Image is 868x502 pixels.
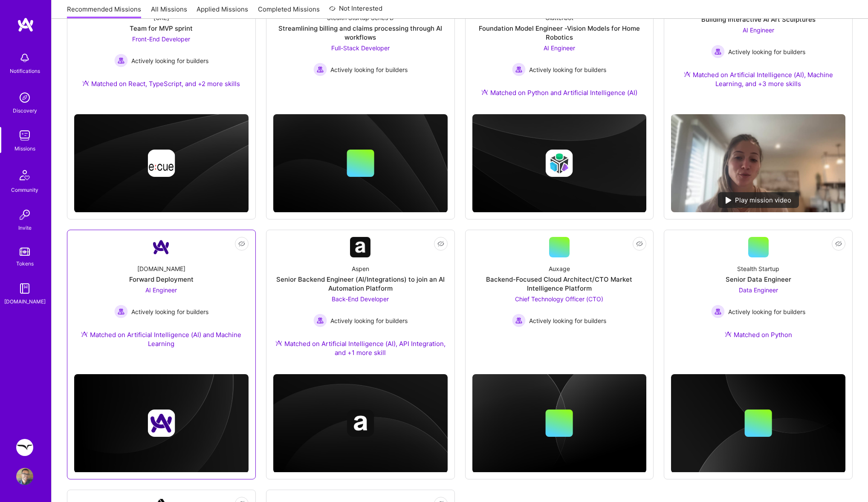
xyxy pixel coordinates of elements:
[16,259,34,268] div: Tokens
[728,307,805,316] span: Actively looking for builders
[725,330,792,339] div: Matched on Python
[684,71,691,78] img: Ateam Purple Icon
[835,240,842,247] i: icon EyeClosed
[332,295,389,303] span: Back-End Developer
[347,410,374,437] img: Company logo
[14,468,35,485] a: User Avatar
[330,316,408,325] span: Actively looking for builders
[711,45,725,58] img: Actively looking for builders
[352,264,369,273] div: Aspen
[273,374,448,473] img: cover
[701,15,816,24] div: Building Interactive AI Art Sculptures
[512,63,526,76] img: Actively looking for builders
[16,280,33,297] img: guide book
[350,237,370,257] img: Company Logo
[472,114,647,213] img: cover
[4,297,46,306] div: [DOMAIN_NAME]
[151,237,171,257] img: Company Logo
[273,339,448,357] div: Matched on Artificial Intelligence (AI), API Integration, and +1 more skill
[16,206,33,223] img: Invite
[114,305,128,318] img: Actively looking for builders
[14,144,35,153] div: Missions
[145,286,177,294] span: AI Engineer
[329,3,382,19] a: Not Interested
[546,150,573,177] img: Company logo
[671,114,845,212] img: No Mission
[137,264,185,273] div: [DOMAIN_NAME]
[737,264,779,273] div: Stealth Startup
[472,24,647,42] div: Foundation Model Engineer -Vision Models for Home Robotics
[74,237,249,358] a: Company Logo[DOMAIN_NAME]Forward DeploymentAI Engineer Actively looking for buildersActively look...
[275,340,282,346] img: Ateam Purple Icon
[718,192,799,208] div: Play mission video
[130,24,193,33] div: Team for MVP sprint
[726,275,791,284] div: Senior Data Engineer
[512,314,526,327] img: Actively looking for builders
[11,185,38,194] div: Community
[544,44,575,52] span: AI Engineer
[331,44,390,52] span: Full-Stack Developer
[481,88,637,97] div: Matched on Python and Artificial Intelligence (AI)
[739,286,778,294] span: Data Engineer
[238,240,245,247] i: icon EyeClosed
[515,295,603,303] span: Chief Technology Officer (CTO)
[725,331,732,338] img: Ateam Purple Icon
[273,237,448,367] a: Company LogoAspenSenior Backend Engineer (AI/Integrations) to join an AI Automation PlatformBack-...
[132,35,190,43] span: Front-End Developer
[74,374,249,473] img: cover
[10,66,40,75] div: Notifications
[14,439,35,456] a: Freed: Enterprise healthcare AI integration tool
[273,275,448,293] div: Senior Backend Engineer (AI/Integrations) to join an AI Automation Platform
[671,374,845,473] img: cover
[16,89,33,106] img: discovery
[151,5,187,19] a: All Missions
[273,114,448,213] img: cover
[148,410,175,437] img: Company logo
[129,275,194,284] div: Forward Deployment
[16,127,33,144] img: teamwork
[74,114,249,213] img: cover
[549,264,570,273] div: Auxage
[313,314,327,327] img: Actively looking for builders
[472,374,647,473] img: cover
[131,307,208,316] span: Actively looking for builders
[16,468,33,485] img: User Avatar
[20,248,30,256] img: tokens
[14,165,35,185] img: Community
[671,237,845,351] a: Stealth StartupSenior Data EngineerData Engineer Actively looking for buildersActively looking fo...
[16,439,33,456] img: Freed: Enterprise healthcare AI integration tool
[671,70,845,88] div: Matched on Artificial Intelligence (AI), Machine Learning, and +3 more skills
[131,56,208,65] span: Actively looking for builders
[743,26,774,34] span: AI Engineer
[114,54,128,67] img: Actively looking for builders
[81,331,88,338] img: Ateam Purple Icon
[330,65,408,74] span: Actively looking for builders
[18,223,32,232] div: Invite
[472,275,647,293] div: Backend-Focused Cloud Architect/CTO Market Intelligence Platform
[16,49,33,66] img: bell
[529,65,606,74] span: Actively looking for builders
[17,17,34,32] img: logo
[711,305,725,318] img: Actively looking for builders
[197,5,248,19] a: Applied Missions
[728,47,805,56] span: Actively looking for builders
[82,79,240,88] div: Matched on React, TypeScript, and +2 more skills
[67,5,141,19] a: Recommended Missions
[472,237,647,351] a: AuxageBackend-Focused Cloud Architect/CTO Market Intelligence PlatformChief Technology Officer (C...
[148,150,175,177] img: Company logo
[273,24,448,42] div: Streamlining billing and claims processing through AI workflows
[13,106,37,115] div: Discovery
[481,89,488,95] img: Ateam Purple Icon
[258,5,320,19] a: Completed Missions
[726,197,732,204] img: play
[313,63,327,76] img: Actively looking for builders
[437,240,444,247] i: icon EyeClosed
[529,316,606,325] span: Actively looking for builders
[74,330,249,348] div: Matched on Artificial Intelligence (AI) and Machine Learning
[82,80,89,87] img: Ateam Purple Icon
[636,240,643,247] i: icon EyeClosed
